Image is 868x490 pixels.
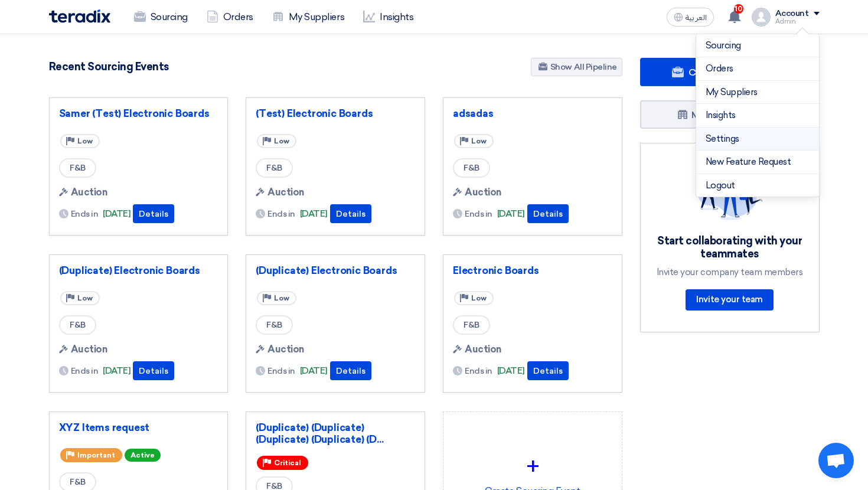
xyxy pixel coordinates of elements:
[667,8,714,27] button: العربية
[300,207,328,221] span: [DATE]
[330,361,371,380] button: Details
[267,342,304,357] span: Auction
[77,137,93,145] span: Low
[49,9,110,23] img: Teradix logo
[696,174,819,197] li: Logout
[103,207,130,221] span: [DATE]
[497,364,525,378] span: [DATE]
[453,315,490,335] span: F&B
[818,443,854,478] div: Open chat
[256,158,293,178] span: F&B
[71,342,107,357] span: Auction
[775,18,820,25] div: Admin
[706,39,810,53] a: Sourcing
[59,158,96,178] span: F&B
[274,137,289,145] span: Low
[59,107,218,119] a: Samer (Test) Electronic Boards
[527,204,569,223] button: Details
[453,264,612,276] a: Electronic Boards
[734,4,743,14] span: 10
[103,364,130,378] span: [DATE]
[465,208,492,220] span: Ends in
[453,449,612,484] div: +
[274,459,301,467] span: Critical
[465,185,501,200] span: Auction
[330,204,371,223] button: Details
[274,294,289,302] span: Low
[300,364,328,378] span: [DATE]
[133,361,174,380] button: Details
[706,109,810,122] a: Insights
[527,361,569,380] button: Details
[497,207,525,221] span: [DATE]
[453,107,612,119] a: adsadas
[354,4,423,30] a: Insights
[686,289,773,311] a: Invite your team
[256,315,293,335] span: F&B
[267,365,295,377] span: Ends in
[267,208,295,220] span: Ends in
[706,86,810,99] a: My Suppliers
[688,67,787,78] span: Create Sourcing Event
[256,107,415,119] a: (Test) Electronic Boards
[267,185,304,200] span: Auction
[640,100,820,129] a: Manage my suppliers
[59,315,96,335] span: F&B
[125,4,197,30] a: Sourcing
[706,62,810,76] a: Orders
[125,449,161,462] span: Active
[59,264,218,276] a: (Duplicate) Electronic Boards
[59,422,218,433] a: XYZ Items request
[471,294,487,302] span: Low
[706,155,810,169] a: New Feature Request
[531,58,622,76] a: Show All Pipeline
[71,365,99,377] span: Ends in
[453,158,490,178] span: F&B
[471,137,487,145] span: Low
[775,9,809,19] div: Account
[77,451,115,459] span: Important
[197,4,263,30] a: Orders
[77,294,93,302] span: Low
[465,365,492,377] span: Ends in
[752,8,771,27] img: profile_test.png
[133,204,174,223] button: Details
[465,342,501,357] span: Auction
[49,60,169,73] h4: Recent Sourcing Events
[256,264,415,276] a: (Duplicate) Electronic Boards
[655,267,805,277] div: Invite your company team members
[263,4,354,30] a: My Suppliers
[655,234,805,261] div: Start collaborating with your teammates
[706,132,810,146] a: Settings
[71,208,99,220] span: Ends in
[686,14,707,22] span: العربية
[71,185,107,200] span: Auction
[256,422,415,445] a: (Duplicate) (Duplicate) (Duplicate) (Duplicate) (D...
